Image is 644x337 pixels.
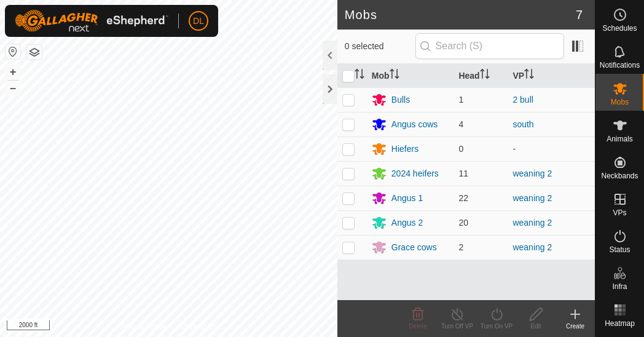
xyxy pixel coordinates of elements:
div: Edit [516,322,556,331]
a: weaning 2 [512,218,552,228]
div: Turn Off VP [438,322,477,331]
div: Create [556,322,595,331]
p-sorticon: Activate to sort [480,71,490,81]
img: Gallagher Logo [15,10,168,32]
a: Contact Us [181,321,217,332]
a: south [512,119,533,129]
span: Notifications [600,61,640,69]
span: 4 [458,119,463,129]
a: weaning 2 [512,242,552,252]
div: Turn On VP [477,322,516,331]
span: 0 [458,144,463,154]
div: Angus 1 [391,192,423,205]
p-sorticon: Activate to sort [390,71,399,81]
span: 22 [458,193,468,203]
a: Privacy Policy [120,321,166,332]
span: 0 selected [345,40,415,53]
a: weaning 2 [512,168,552,178]
button: Map Layers [27,45,42,60]
span: Schedules [602,25,637,32]
button: Reset Map [6,44,20,59]
th: Head [454,64,508,88]
span: Heatmap [605,320,635,327]
div: 2024 heifers [391,167,439,180]
div: Angus cows [391,118,438,131]
div: Hiefers [391,143,418,156]
p-sorticon: Activate to sort [355,71,364,81]
td: - [508,137,595,161]
span: 1 [458,95,463,105]
span: 11 [458,168,468,178]
span: Delete [409,323,427,330]
span: 20 [458,218,468,228]
span: Mobs [611,98,629,106]
div: Angus 2 [391,216,423,229]
span: Animals [607,135,633,143]
span: Status [609,246,630,253]
span: DL [193,15,204,28]
th: VP [508,64,595,88]
th: Mob [367,64,454,88]
button: + [6,65,20,79]
div: Bulls [391,93,410,106]
span: 2 [458,242,463,252]
h2: Mobs [345,7,576,22]
a: 2 bull [512,95,533,105]
p-sorticon: Activate to sort [524,71,534,81]
span: VPs [613,209,626,216]
a: weaning 2 [512,193,552,203]
span: Infra [612,283,627,290]
button: – [6,81,20,95]
div: Grace cows [391,241,437,254]
span: 7 [576,6,583,24]
input: Search (S) [415,33,564,59]
span: Neckbands [601,172,638,180]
